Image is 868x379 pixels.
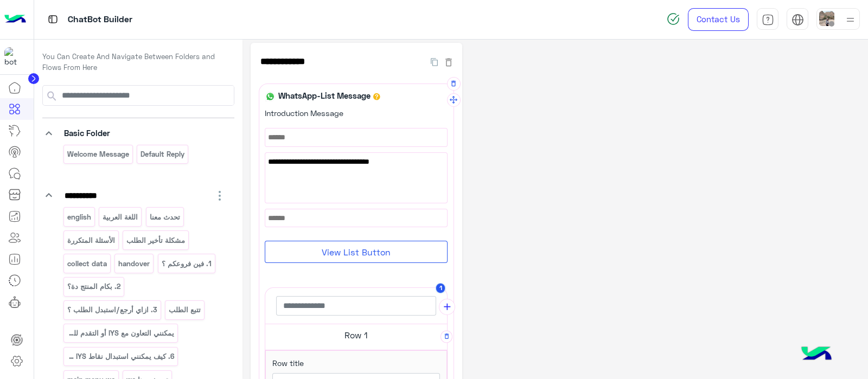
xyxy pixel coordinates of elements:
a: tab [757,8,778,31]
p: Default reply [140,148,186,160]
button: 1 [436,283,446,293]
p: اللغة العربية [102,211,139,223]
img: profile [844,13,857,27]
label: Row title [272,357,304,369]
img: tab [792,14,804,26]
p: english [66,211,92,223]
h5: Row 1 [265,324,447,346]
p: Welcome Message [66,148,130,160]
p: You Can Create And Navigate Between Folders and Flows From Here [42,52,234,73]
button: View List Button [265,241,448,263]
p: تحدث معنا [149,211,181,223]
span: Basic Folder [64,128,110,138]
p: 3. ازاي أرجع/استبدل الطلب ؟ [66,304,158,316]
p: 6. كيف يمكنني استبدال نقاط IYS الخاصة بي؟ [66,350,175,363]
img: 300744643126508 [4,47,24,67]
img: hulul-logo.png [797,336,835,374]
img: Logo [4,8,26,31]
p: مشكلة تأخير الطلب [126,234,186,247]
button: Delete Flow [443,55,454,68]
i: add [442,301,453,313]
button: Duplicate Flow [425,55,443,68]
button: Delete Row [441,331,453,343]
button: Drag [447,93,461,107]
label: Introduction Message [265,107,343,119]
button: Delete Message [447,77,461,91]
p: الأسئلة المتكررة [66,234,116,247]
button: add [439,299,455,315]
img: tab [762,14,774,26]
span: Please choose from the list below 👇 [268,156,444,168]
a: Contact Us [688,8,749,31]
p: collect data [66,258,107,270]
p: 2. بكام المنتج دة؟ [66,280,121,293]
i: keyboard_arrow_down [42,189,55,202]
p: يمكنني التعاون مع IYS أو التقدم للحصول على وظيفة؟ [66,327,175,339]
p: ChatBot Builder [68,12,132,27]
i: keyboard_arrow_down [42,127,55,140]
img: userImage [819,11,834,26]
h6: WhatsApp-List Message [276,91,373,100]
img: spinner [667,12,680,25]
p: handover [118,258,151,270]
p: 1. فين فروعكم ؟ [161,258,212,270]
p: تتبع الطلب [168,304,202,316]
img: tab [46,12,60,26]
